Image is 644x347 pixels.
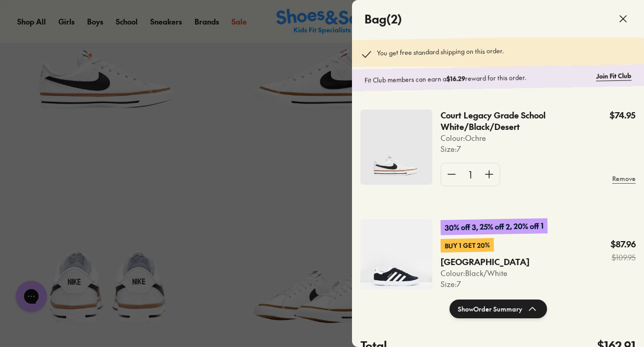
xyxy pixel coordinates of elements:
p: Fit Club members can earn a reward for this order. [364,71,592,85]
p: 30% off 3, 25% off 2, 20% off 1 [441,218,548,235]
p: Colour: Ochre [441,133,610,143]
button: ShowOrder Summary [449,300,547,318]
img: 4-373441.jpg [360,110,432,185]
p: [GEOGRAPHIC_DATA] [441,256,512,268]
img: 4-101067.jpg [360,219,432,294]
p: Court Legacy Grade School White/Black/Desert [441,110,576,133]
a: Join Fit Club [596,71,631,81]
p: $87.96 [611,238,636,250]
b: $16.29 [446,74,465,83]
p: Colour: Black/White [441,268,529,279]
p: Size : 7 [441,143,610,154]
h4: Bag ( 2 ) [364,10,402,28]
div: 1 [462,163,479,186]
p: Buy 1 Get 20% [441,238,494,253]
button: Gorgias live chat [5,4,37,35]
s: $109.95 [611,252,636,263]
p: Size : 7 [441,279,529,290]
p: You get free standard shipping on this order. [377,46,504,61]
p: $74.95 [610,110,636,121]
